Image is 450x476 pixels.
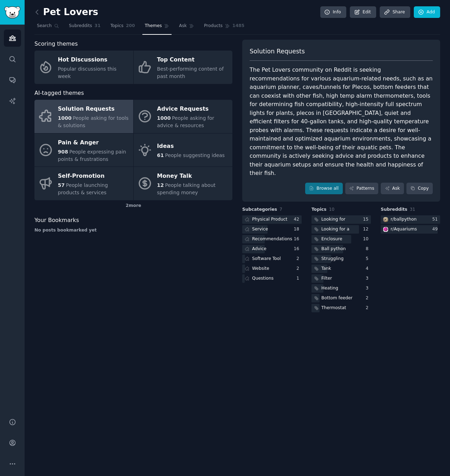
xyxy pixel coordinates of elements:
a: Info [320,6,346,18]
span: Search [37,23,52,29]
div: Tank [321,266,331,272]
a: Looking for a12 [311,225,371,234]
a: Software Tool2 [242,255,302,263]
div: 16 [294,236,302,242]
a: Ask [176,20,197,35]
div: Looking for a [321,226,349,233]
span: 7 [279,207,282,212]
div: 18 [294,226,302,233]
a: ballpythonr/ballpython51 [381,215,440,224]
div: 49 [432,226,440,233]
span: 57 [58,182,65,188]
img: Aquariums [383,227,388,232]
span: 10 [329,207,335,212]
div: Thermostat [321,305,346,311]
span: Scoring themes [34,40,78,48]
a: Questions1 [242,274,302,283]
a: Struggling5 [311,255,371,263]
div: 2 more [34,200,232,211]
a: Advice Requests1000People asking for advice & resources [134,100,232,133]
a: Share [380,6,410,18]
div: Advice Requests [157,104,229,115]
span: 1000 [58,115,72,121]
a: Patterns [345,183,378,195]
span: Topics [110,23,123,29]
div: Website [252,266,269,272]
a: Browse all [305,183,343,195]
span: Topics [311,207,327,213]
span: Subreddits [381,207,407,213]
a: Subreddits31 [66,20,103,35]
div: 16 [294,246,302,252]
a: Physical Product42 [242,215,302,224]
a: Ask [381,183,404,195]
div: 2 [366,295,371,301]
div: 2 [296,266,302,272]
img: GummySearch logo [4,6,20,19]
span: People asking for tools & solutions [58,115,129,128]
div: Solution Requests [58,104,130,115]
a: Search [34,20,62,35]
a: Add [414,6,440,18]
a: Looking for15 [311,215,371,224]
div: Looking for [321,216,345,223]
span: People talking about spending money [157,182,216,195]
div: 51 [432,216,440,223]
div: No posts bookmarked yet [34,227,232,234]
a: Solution Requests1000People asking for tools & solutions [34,100,133,133]
div: Money Talk [157,171,229,182]
span: Solution Requests [250,47,305,56]
a: Filter3 [311,274,371,283]
div: 10 [363,236,371,242]
div: 3 [366,285,371,292]
a: Pain & Anger908People expressing pain points & frustrations [34,133,133,167]
span: Popular discussions this week [58,66,117,79]
a: Top ContentBest-performing content of past month [134,51,232,84]
div: Ideas [157,141,225,152]
div: Hot Discussions [58,54,130,66]
span: 31 [95,23,101,29]
a: Products1485 [201,20,247,35]
span: 200 [126,23,135,29]
div: Recommendations [252,236,292,242]
div: Service [252,226,268,233]
span: Products [204,23,223,29]
span: 61 [157,152,164,158]
span: People expressing pain points & frustrations [58,149,126,162]
a: Money Talk12People talking about spending money [134,167,232,200]
div: Physical Product [252,216,287,223]
div: Software Tool [252,256,281,262]
span: People suggesting ideas [165,152,225,158]
div: Ball python [321,246,346,252]
span: 12 [157,182,164,188]
button: Copy [406,183,433,195]
a: Heating3 [311,284,371,293]
a: Aquariumsr/Aquariums49 [381,225,440,234]
div: Filter [321,275,332,282]
a: Ball python8 [311,245,371,254]
div: 12 [363,226,371,233]
span: Subcategories [242,207,277,213]
div: Questions [252,275,274,282]
a: Service18 [242,225,302,234]
a: Ideas61People suggesting ideas [134,133,232,167]
a: Themes [142,20,172,35]
span: People launching products & services [58,182,108,195]
div: Top Content [157,54,229,66]
div: 5 [366,256,371,262]
span: 31 [410,207,416,212]
div: Heating [321,285,338,292]
div: Struggling [321,256,343,262]
div: Advice [252,246,266,252]
div: The Pet Lovers community on Reddit is seeking recommendations for various aquarium-related needs,... [250,66,433,178]
div: 8 [366,246,371,252]
div: r/ Aquariums [391,226,417,233]
span: Ask [179,23,187,29]
div: 1 [296,275,302,282]
span: Best-performing content of past month [157,66,224,79]
div: 3 [366,275,371,282]
a: Topics200 [108,20,137,35]
span: AI-tagged themes [34,89,84,98]
div: 42 [294,216,302,223]
a: Enclosure10 [311,235,371,244]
